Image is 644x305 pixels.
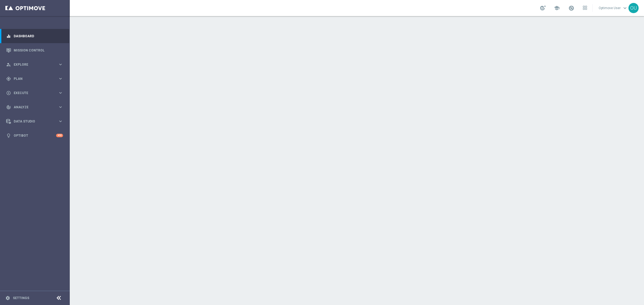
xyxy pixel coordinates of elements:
div: Execute [6,91,58,95]
span: Explore [14,63,58,66]
div: Optibot [6,128,63,143]
i: person_search [6,62,11,67]
i: keyboard_arrow_right [58,62,63,67]
div: Dashboard [6,29,63,43]
i: keyboard_arrow_right [58,90,63,95]
span: Data Studio [14,120,58,123]
i: keyboard_arrow_right [58,119,63,124]
button: person_search Explore keyboard_arrow_right [6,62,63,67]
i: track_changes [6,105,11,110]
div: Explore [6,62,58,67]
button: lightbulb Optibot +10 [6,133,63,138]
a: Dashboard [14,29,63,43]
span: keyboard_arrow_down [622,5,628,11]
button: Data Studio keyboard_arrow_right [6,119,63,124]
i: keyboard_arrow_right [58,105,63,110]
span: Plan [14,77,58,80]
button: track_changes Analyze keyboard_arrow_right [6,105,63,109]
a: Settings [13,296,29,300]
i: gps_fixed [6,76,11,81]
button: Mission Control [6,48,63,53]
i: settings [5,296,10,300]
a: Optimove Userkeyboard_arrow_down [598,4,628,12]
div: Mission Control [6,43,63,57]
button: equalizer Dashboard [6,34,63,38]
div: Analyze [6,105,58,110]
i: play_circle_outline [6,91,11,95]
div: +10 [56,134,63,137]
div: Data Studio [6,119,58,124]
button: gps_fixed Plan keyboard_arrow_right [6,77,63,81]
i: equalizer [6,34,11,39]
i: lightbulb [6,133,11,138]
a: Optibot [14,128,56,143]
span: Execute [14,91,58,95]
button: play_circle_outline Execute keyboard_arrow_right [6,91,63,95]
span: school [554,5,560,11]
a: Mission Control [14,43,63,57]
div: OU [628,3,639,13]
i: keyboard_arrow_right [58,76,63,81]
div: Plan [6,76,58,81]
span: Analyze [14,106,58,109]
